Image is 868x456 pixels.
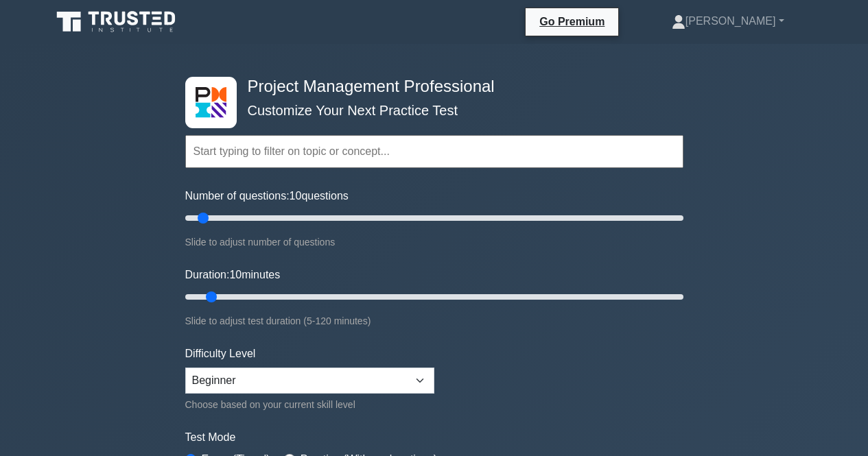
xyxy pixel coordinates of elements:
[531,13,613,30] a: Go Premium
[185,429,683,446] label: Test Mode
[185,313,683,329] div: Slide to adjust test duration (5-120 minutes)
[290,190,302,202] span: 10
[229,269,242,280] span: 10
[185,267,281,283] label: Duration: minutes
[185,346,256,362] label: Difficulty Level
[185,135,683,168] input: Start typing to filter on topic or concept...
[242,77,616,97] h4: Project Management Professional
[639,8,817,35] a: [PERSON_NAME]
[185,396,434,413] div: Choose based on your current skill level
[185,234,683,250] div: Slide to adjust number of questions
[185,188,349,204] label: Number of questions: questions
